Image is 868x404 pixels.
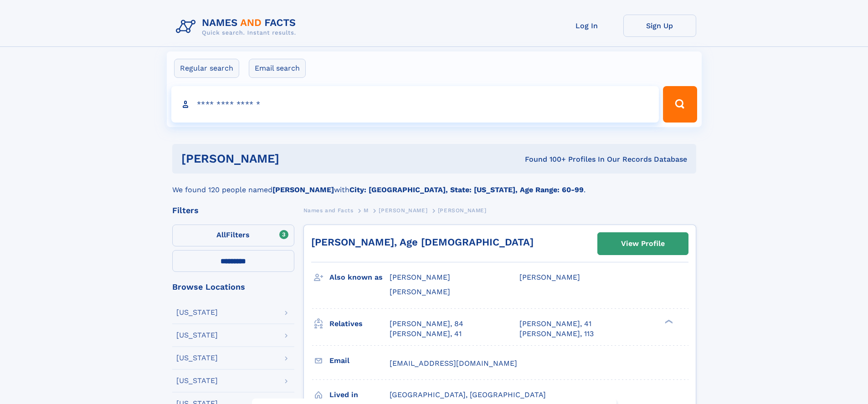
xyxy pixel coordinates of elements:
a: M [364,205,369,216]
button: Search Button [663,86,697,123]
div: Found 100+ Profiles In Our Records Database [402,154,687,164]
div: [US_STATE] [176,354,218,362]
span: [GEOGRAPHIC_DATA], [GEOGRAPHIC_DATA] [390,390,546,399]
span: [EMAIL_ADDRESS][DOMAIN_NAME] [390,359,517,368]
input: search input [171,86,659,123]
div: [US_STATE] [176,332,218,339]
div: Browse Locations [172,283,294,291]
div: [US_STATE] [176,377,218,384]
div: [US_STATE] [176,309,218,316]
label: Regular search [174,59,239,78]
h3: Also known as [329,270,390,285]
b: City: [GEOGRAPHIC_DATA], State: [US_STATE], Age Range: 60-99 [349,185,584,194]
a: [PERSON_NAME], 41 [519,319,591,329]
span: [PERSON_NAME] [519,273,580,281]
h1: [PERSON_NAME] [181,153,402,164]
a: [PERSON_NAME], 41 [390,329,462,339]
span: [PERSON_NAME] [390,273,450,281]
h3: Relatives [329,316,390,332]
a: [PERSON_NAME], Age [DEMOGRAPHIC_DATA] [311,236,534,248]
a: Names and Facts [303,205,354,216]
a: [PERSON_NAME], 84 [390,319,463,329]
label: Email search [249,59,306,78]
h3: Email [329,353,390,368]
div: We found 120 people named with . [172,174,696,195]
span: [PERSON_NAME] [379,207,427,214]
a: [PERSON_NAME], 113 [519,329,594,339]
label: Filters [172,225,294,246]
a: Sign Up [623,15,696,37]
span: M [364,207,369,214]
a: Log In [550,15,623,37]
div: View Profile [621,233,665,254]
span: [PERSON_NAME] [438,207,487,214]
span: [PERSON_NAME] [390,287,450,296]
img: Logo Names and Facts [172,15,303,39]
b: [PERSON_NAME] [272,185,334,194]
div: ❯ [663,318,673,324]
span: All [216,230,226,239]
h3: Lived in [329,387,390,403]
div: Filters [172,206,294,215]
a: View Profile [598,233,688,255]
a: [PERSON_NAME] [379,205,427,216]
